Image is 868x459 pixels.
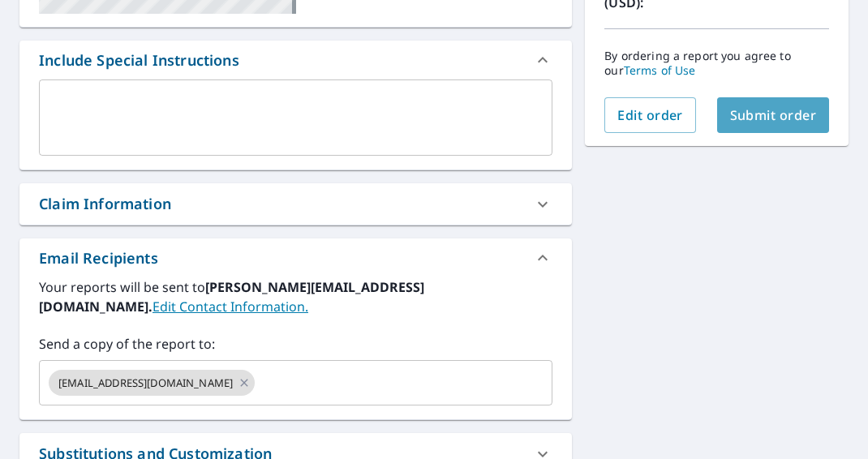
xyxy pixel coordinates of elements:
a: Terms of Use [624,62,696,78]
span: Edit order [617,106,683,124]
div: Include Special Instructions [19,41,572,79]
button: Edit order [604,97,696,133]
label: Your reports will be sent to [39,277,552,316]
label: Send a copy of the report to: [39,334,552,354]
div: Email Recipients [19,238,572,277]
span: [EMAIL_ADDRESS][DOMAIN_NAME] [49,375,243,391]
div: Email Recipients [39,247,158,269]
b: [PERSON_NAME][EMAIL_ADDRESS][DOMAIN_NAME]. [39,278,424,315]
p: By ordering a report you agree to our [604,49,829,78]
div: [EMAIL_ADDRESS][DOMAIN_NAME] [49,370,255,396]
a: EditContactInfo [153,298,308,315]
div: Claim Information [19,183,572,225]
button: Submit order [717,97,830,133]
div: Include Special Instructions [39,49,239,71]
span: Submit order [730,106,817,124]
div: Claim Information [39,193,171,215]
